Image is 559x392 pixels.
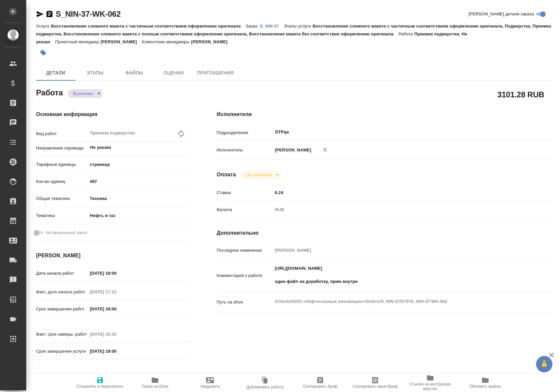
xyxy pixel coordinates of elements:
[246,24,260,29] p: Заказ:
[183,374,238,392] button: Уведомить
[87,193,190,204] div: Техника
[217,110,552,118] h4: Исполнители
[55,39,100,44] p: Проектный менеджер
[36,161,87,168] p: Тарифные единицы
[36,289,87,295] p: Факт. дата начала работ
[246,385,284,389] span: Дублировать работу
[36,331,87,338] p: Факт. срок заверш. работ
[217,247,272,254] p: Последнее изменение
[273,188,524,197] input: ✎ Введи что-нибудь
[51,24,245,29] p: Восстановление сложного макета с частичным соответствием оформлению оригинала
[191,39,232,44] p: [PERSON_NAME]
[187,147,188,148] button: Open
[101,39,142,44] p: [PERSON_NAME]
[40,69,71,77] span: Детали
[71,91,95,96] button: Выполнен
[398,31,414,36] p: Работа
[238,374,293,392] button: Дублировать работу
[458,374,513,392] button: Обновить файлы
[158,69,189,77] span: Оценки
[36,24,51,29] p: Услуга
[36,252,190,260] h4: [PERSON_NAME]
[119,69,150,77] span: Файлы
[36,145,87,151] p: Направление перевода
[87,268,145,278] input: ✎ Введи что-нибудь
[36,270,87,277] p: Дата начала работ
[217,189,272,196] p: Ставка
[469,11,534,17] span: [PERSON_NAME] детали заказа
[87,304,145,314] input: ✎ Введи что-нибудь
[87,177,190,186] input: ✎ Введи что-нибудь
[497,89,544,100] h2: 3101.28 RUB
[241,170,281,179] div: Выполнен
[293,374,348,392] button: Скопировать бриф
[217,147,272,153] p: Исполнитель
[36,195,87,202] p: Общая тематика
[68,89,103,98] div: Выполнен
[273,296,524,307] textarea: /Clients/ООО «Нефтегазовые инновации»/Orders/S_NIN-37/DTP/S_NIN-37-WK-062
[46,229,87,236] span: Нотариальный заказ
[46,10,53,18] button: Скопировать ссылку
[87,287,145,297] input: Пустое поле
[407,382,454,391] span: Ссылка на инструкции верстки
[217,229,552,237] h4: Дополнительно
[142,384,168,389] span: Папка на Drive
[260,23,284,29] a: S_NIN-37
[36,178,87,185] p: Кол-во единиц
[348,374,403,392] button: Скопировать мини-бриф
[470,384,501,389] span: Обновить файлы
[318,143,332,157] button: Удалить исполнителя
[273,204,524,215] div: RUB
[79,69,111,77] span: Этапы
[244,172,274,178] button: Не оплачена
[539,357,550,371] span: 🙏
[36,306,87,312] p: Срок завершения работ
[72,374,127,392] button: Сохранить и пересчитать
[87,159,190,170] div: страница
[200,384,220,389] span: Уведомить
[353,384,397,389] span: Скопировать мини-бриф
[217,129,272,136] p: Подразделение
[217,299,272,305] p: Путь на drive
[142,39,191,44] p: Клиентские менеджеры
[127,374,183,392] button: Папка на Drive
[36,110,190,118] h4: Основная информация
[56,10,121,18] a: S_NIN-37-WK-062
[36,130,87,137] p: Вид работ
[273,245,524,255] input: Пустое поле
[36,86,63,98] h2: Работа
[260,24,284,29] p: S_NIN-37
[217,171,236,179] h4: Оплата
[197,69,234,77] span: Приглашения
[273,263,524,287] textarea: [URL][DOMAIN_NAME] один файл на доработку, прим внутри
[520,131,522,133] button: Open
[36,212,87,219] p: Тематика
[87,329,145,339] input: Пустое поле
[36,46,50,60] button: Добавить тэг
[217,206,272,213] p: Валюта
[284,24,313,29] p: Этапы услуги
[36,10,44,18] button: Скопировать ссылку для ЯМессенджера
[217,272,272,279] p: Комментарий к работе
[536,356,552,372] button: 🙏
[303,384,337,389] span: Скопировать бриф
[403,374,458,392] button: Ссылка на инструкции верстки
[77,384,123,389] span: Сохранить и пересчитать
[36,348,87,355] p: Срок завершения услуги
[36,24,551,36] p: Восстановление сложного макета с частичным соответствием оформлению оригинала, Подверстка, Приемк...
[87,210,190,221] div: Нефть и газ
[87,346,145,356] input: ✎ Введи что-нибудь
[273,147,311,153] p: [PERSON_NAME]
